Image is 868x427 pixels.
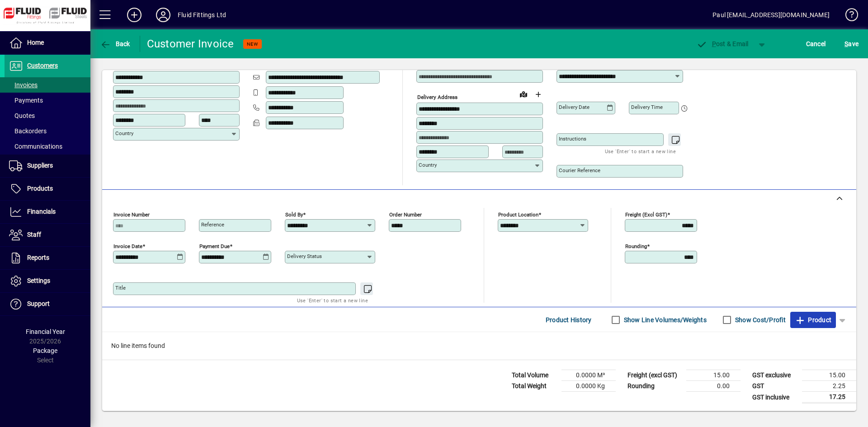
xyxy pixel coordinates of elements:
button: Choose address [531,87,545,102]
a: Support [5,293,90,315]
mat-label: Invoice number [113,211,150,218]
a: Backorders [5,123,90,139]
a: Suppliers [5,155,90,177]
a: Products [5,178,90,200]
a: Financials [5,201,90,223]
mat-label: Reference [201,221,224,228]
td: Total Weight [507,381,561,392]
mat-label: Delivery status [287,253,322,259]
span: Cancel [806,37,826,51]
span: ost & Email [696,40,749,47]
mat-label: Order number [389,211,422,218]
mat-label: Freight (excl GST) [625,211,667,218]
mat-label: Country [115,130,133,136]
div: No line items found [102,332,856,360]
a: Quotes [5,108,90,123]
span: NEW [247,41,258,47]
td: 17.25 [802,392,856,403]
span: Payments [9,97,43,104]
span: P [712,40,716,47]
span: Communications [9,143,62,150]
span: Financials [27,208,56,215]
a: Reports [5,247,90,269]
a: Settings [5,270,90,292]
button: Cancel [804,36,828,52]
a: Staff [5,224,90,246]
span: Support [27,300,50,307]
span: Staff [27,231,41,238]
td: 0.0000 M³ [561,370,616,381]
mat-label: Sold by [285,211,303,218]
mat-label: Delivery date [559,104,590,110]
span: Settings [27,277,50,284]
a: Knowledge Base [839,2,857,31]
div: Paul [EMAIL_ADDRESS][DOMAIN_NAME] [712,8,830,22]
button: Product History [542,312,595,328]
td: GST [748,381,802,392]
mat-hint: Use 'Enter' to start a new line [605,146,676,156]
mat-label: Rounding [625,243,647,249]
mat-label: Title [115,285,126,291]
td: 0.00 [686,381,741,392]
td: Total Volume [507,370,561,381]
span: Suppliers [27,162,53,169]
button: Copy to Delivery address [227,56,242,70]
mat-label: Payment due [199,243,230,249]
td: 0.0000 Kg [561,381,616,392]
button: Add [120,7,149,23]
label: Show Cost/Profit [733,315,786,324]
button: Save [842,36,861,52]
td: Freight (excl GST) [623,370,686,381]
span: Product [795,313,831,327]
button: Profile [149,7,178,23]
td: Rounding [623,381,686,392]
mat-label: Instructions [559,136,586,142]
mat-label: Country [419,162,437,168]
a: Communications [5,139,90,154]
div: Fluid Fittings Ltd [178,8,226,22]
button: Product [790,312,836,328]
span: Invoices [9,81,38,89]
mat-label: Delivery time [631,104,663,110]
span: Backorders [9,127,47,135]
span: Back [100,40,130,47]
app-page-header-button: Back [90,36,140,52]
mat-label: Invoice date [113,243,142,249]
label: Show Line Volumes/Weights [622,315,707,324]
td: 2.25 [802,381,856,392]
span: Financial Year [26,328,65,335]
div: Customer Invoice [147,37,234,51]
a: Invoices [5,77,90,93]
a: Payments [5,93,90,108]
mat-label: Courier Reference [559,167,600,174]
span: Package [33,347,57,354]
a: Home [5,32,90,54]
td: GST inclusive [748,392,802,403]
span: Home [27,39,44,46]
button: Post & Email [692,36,753,52]
span: Quotes [9,112,35,119]
span: Product History [546,313,592,327]
mat-hint: Use 'Enter' to start a new line [297,295,368,305]
button: Back [98,36,132,52]
mat-label: Product location [498,211,538,218]
td: 15.00 [802,370,856,381]
span: Products [27,185,53,192]
td: GST exclusive [748,370,802,381]
span: S [844,40,848,47]
span: ave [844,37,859,51]
span: Reports [27,254,49,261]
td: 15.00 [686,370,741,381]
a: View on map [516,87,531,101]
span: Customers [27,62,58,69]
